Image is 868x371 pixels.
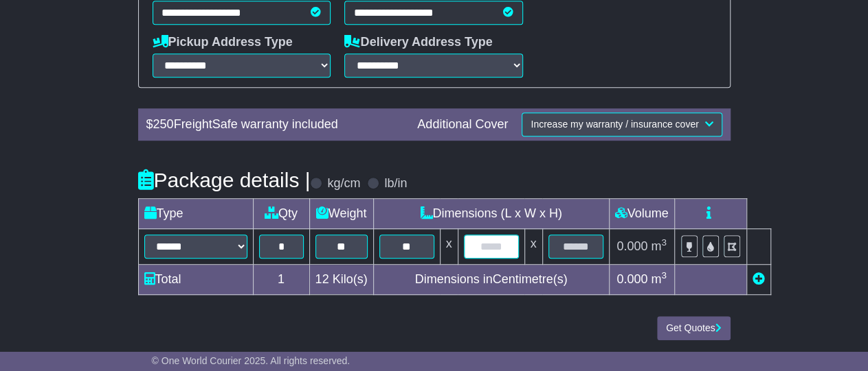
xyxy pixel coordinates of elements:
span: Increase my warranty / insurance cover [531,119,698,130]
div: Additional Cover [410,117,515,132]
span: m [651,272,667,286]
span: 0.000 [616,239,647,253]
td: Total [138,265,253,295]
label: Delivery Address Type [344,35,492,50]
span: 12 [315,272,329,286]
h4: Package details | [138,169,311,191]
td: Dimensions in Centimetre(s) [373,265,609,295]
td: x [440,229,458,265]
button: Increase my warranty / insurance cover [522,112,722,136]
td: Weight [309,199,373,229]
div: $ FreightSafe warranty included [140,117,411,132]
td: 1 [253,265,309,295]
sup: 3 [661,270,667,280]
td: Dimensions (L x W x H) [373,199,609,229]
a: Add new item [753,272,765,286]
td: Type [138,199,253,229]
span: 250 [153,117,174,131]
sup: 3 [661,237,667,248]
td: x [524,229,542,265]
span: © One World Courier 2025. All rights reserved. [152,355,350,366]
label: Pickup Address Type [153,35,293,50]
td: Volume [609,199,674,229]
td: Qty [253,199,309,229]
label: lb/in [384,176,407,191]
label: kg/cm [327,176,360,191]
td: Kilo(s) [309,265,373,295]
span: m [651,239,667,253]
span: 0.000 [616,272,647,286]
button: Get Quotes [657,316,731,340]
